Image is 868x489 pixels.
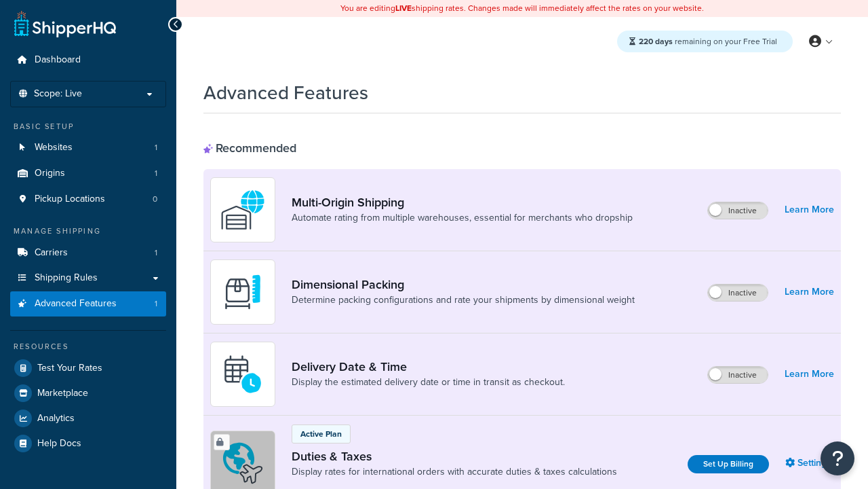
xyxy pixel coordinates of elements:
[34,88,82,100] span: Scope: Live
[10,161,166,186] a: Origins1
[155,168,157,179] span: 1
[785,283,834,302] a: Learn More
[35,142,73,153] span: Websites
[155,247,157,259] span: 1
[785,454,834,473] a: Settings
[37,363,102,374] span: Test Your Rates
[785,200,834,219] a: Learn More
[708,202,768,219] label: Inactive
[35,298,117,310] span: Advanced Features
[10,48,166,73] a: Dashboard
[292,359,565,374] a: Delivery Date & Time
[10,240,166,266] li: Carriers
[10,406,166,431] a: Analytics
[10,431,166,456] a: Help Docs
[10,187,166,212] li: Pickup Locations
[292,449,617,464] a: Duties & Taxes
[10,187,166,212] a: Pickup Locations0
[37,413,75,424] span: Analytics
[639,35,777,48] span: remaining on your Free Trial
[785,365,834,384] a: Learn More
[292,277,635,292] a: Dimensional Packing
[639,35,673,48] strong: 220 days
[10,341,166,352] div: Resources
[155,142,157,153] span: 1
[10,356,166,380] a: Test Your Rates
[10,225,166,237] div: Manage Shipping
[10,266,166,291] a: Shipping Rules
[292,211,633,225] a: Automate rating from multiple warehouses, essential for merchants who dropship
[10,291,166,316] a: Advanced Features1
[219,268,267,316] img: DTVBYsAAAAAASUVORK5CYII=
[35,272,98,284] span: Shipping Rules
[300,428,342,440] p: Active Plan
[153,194,157,205] span: 0
[10,291,166,316] li: Advanced Features
[35,54,81,66] span: Dashboard
[35,168,65,179] span: Origins
[395,2,412,14] b: LIVE
[292,376,565,389] a: Display the estimated delivery date or time in transit as checkout.
[10,135,166,160] li: Websites
[219,186,267,234] img: WatD5o0RtDAAAAAElFTkSuQmCC
[708,285,768,301] label: Inactive
[219,350,267,398] img: gfkeb5ejjkALwAAAABJRU5ErkJggg==
[35,247,68,259] span: Carriers
[292,195,633,210] a: Multi-Origin Shipping
[10,240,166,266] a: Carriers1
[292,465,617,479] a: Display rates for international orders with accurate duties & taxes calculations
[688,455,769,473] a: Set Up Billing
[10,135,166,160] a: Websites1
[35,194,105,205] span: Pickup Locations
[292,293,635,307] a: Determine packing configurations and rate your shipments by dimensional weight
[10,381,166,405] a: Marketplace
[37,388,88,399] span: Marketplace
[203,141,296,156] div: Recommended
[821,441,854,475] button: Open Resource Center
[10,161,166,186] li: Origins
[10,121,166,132] div: Basic Setup
[708,367,768,383] label: Inactive
[37,438,81,450] span: Help Docs
[203,79,368,106] h1: Advanced Features
[155,298,157,310] span: 1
